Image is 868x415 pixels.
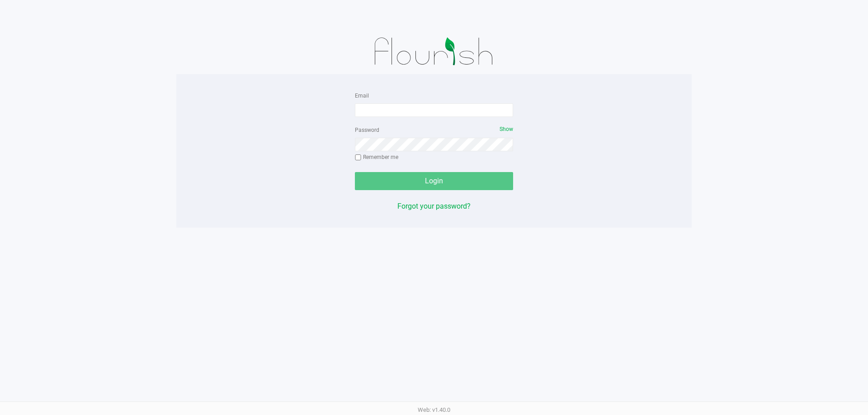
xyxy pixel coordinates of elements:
span: Show [500,126,513,132]
label: Email [355,92,369,100]
label: Password [355,126,379,134]
input: Remember me [355,154,361,161]
span: Web: v1.40.0 [418,406,450,413]
button: Forgot your password? [397,201,471,212]
label: Remember me [355,153,398,161]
